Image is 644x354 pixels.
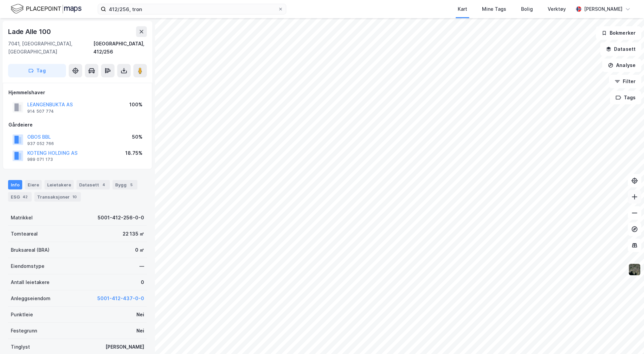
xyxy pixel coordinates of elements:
div: — [139,262,144,270]
div: Matrikkel [11,214,33,222]
div: Festegrunn [11,327,37,335]
div: 7041, [GEOGRAPHIC_DATA], [GEOGRAPHIC_DATA] [8,40,93,56]
img: 9k= [628,263,641,276]
div: 914 507 774 [27,109,54,114]
button: Tags [610,91,641,104]
div: Kart [458,5,467,13]
div: [PERSON_NAME] [584,5,622,13]
div: 5 [128,181,135,188]
button: Datasett [600,42,641,56]
iframe: Chat Widget [610,322,644,354]
div: Datasett [76,180,110,189]
button: Bokmerker [596,26,641,40]
button: 5001-412-437-0-0 [97,294,144,303]
div: Mine Tags [482,5,506,13]
div: Eiere [25,180,42,189]
div: 22 135 ㎡ [123,230,144,238]
button: Tag [8,64,66,77]
div: 0 [141,278,144,286]
div: [GEOGRAPHIC_DATA], 412/256 [93,40,147,56]
div: Bolig [521,5,533,13]
div: Nei [136,327,144,335]
div: Bruksareal (BRA) [11,246,50,254]
input: Søk på adresse, matrikkel, gårdeiere, leietakere eller personer [106,4,278,14]
div: 50% [132,133,142,141]
div: ESG [8,192,32,202]
div: Gårdeiere [8,121,147,129]
div: 42 [21,193,29,200]
div: 100% [129,101,142,109]
div: Nei [136,311,144,319]
div: 10 [71,193,78,200]
div: [PERSON_NAME] [105,343,144,351]
div: Hjemmelshaver [8,88,147,97]
div: Eiendomstype [11,262,44,270]
div: 5001-412-256-0-0 [98,214,144,222]
div: 937 052 766 [27,141,54,146]
button: Analyse [602,59,641,72]
div: Antall leietakere [11,278,50,286]
div: Anleggseiendom [11,294,51,303]
div: Leietakere [44,180,74,189]
div: Tomteareal [11,230,38,238]
img: logo.f888ab2527a4732fd821a326f86c7f29.svg [11,3,82,15]
button: Filter [609,75,641,88]
div: Info [8,180,22,189]
div: Transaksjoner [34,192,81,202]
div: 989 071 173 [27,157,53,162]
div: Verktøy [548,5,566,13]
div: 4 [100,181,107,188]
div: Lade Alle 100 [8,26,52,37]
div: Bygg [112,180,137,189]
div: 0 ㎡ [135,246,144,254]
div: 18.75% [125,149,142,157]
div: Punktleie [11,311,33,319]
div: Kontrollprogram for chat [610,322,644,354]
div: Tinglyst [11,343,30,351]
